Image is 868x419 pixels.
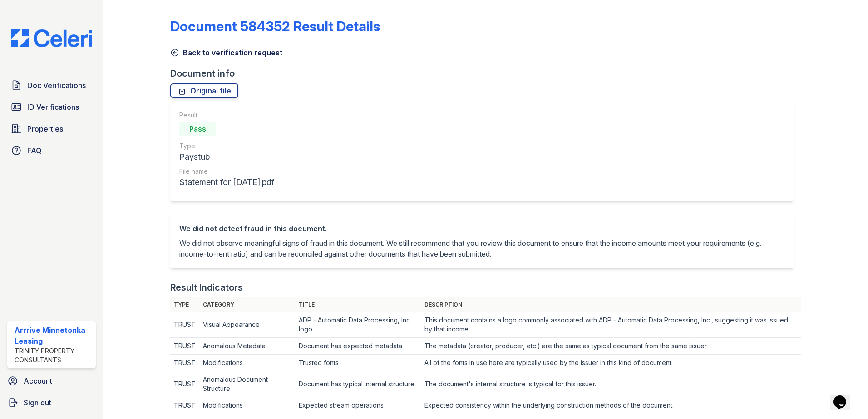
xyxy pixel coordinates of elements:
span: Doc Verifications [27,80,86,91]
a: Sign out [4,394,99,412]
a: Document 584352 Result Details [170,18,380,34]
div: We did not detect fraud in this document. [179,223,784,234]
div: Document info [170,67,801,80]
td: Anomalous Document Structure [199,371,295,397]
span: FAQ [27,145,42,156]
td: This document contains a logo commonly associated with ADP - Automatic Data Processing, Inc., sug... [421,312,801,338]
a: Back to verification request [170,47,282,58]
a: Properties [7,120,96,138]
td: Modifications [199,397,295,414]
td: Trusted fonts [295,355,421,371]
th: Title [295,297,421,312]
td: The document's internal structure is typical for this issuer. [421,371,801,397]
div: Result [179,111,274,120]
img: CE_Logo_Blue-a8612792a0a2168367f1c8372b55b34899dd931a85d93a1a3d3e32e68fde9ad4.png [4,29,99,47]
td: TRUST [170,355,199,371]
td: TRUST [170,338,199,355]
td: Visual Appearance [199,312,295,338]
td: ADP - Automatic Data Processing, Inc. logo [295,312,421,338]
div: Pass [179,122,216,136]
div: Result Indicators [170,281,243,294]
span: Account [24,375,52,386]
th: Description [421,297,801,312]
div: File name [179,167,274,176]
td: Expected consistency within the underlying construction methods of the document. [421,397,801,414]
td: TRUST [170,371,199,397]
td: Modifications [199,355,295,371]
a: FAQ [7,141,96,160]
th: Category [199,297,295,312]
td: TRUST [170,312,199,338]
td: Document has typical internal structure [295,371,421,397]
th: Type [170,297,199,312]
td: Document has expected metadata [295,338,421,355]
div: Trinity Property Consultants [15,346,92,365]
td: TRUST [170,397,199,414]
a: Account [4,372,99,390]
div: Statement for [DATE].pdf [179,176,274,189]
td: All of the fonts in use here are typically used by the issuer in this kind of document. [421,355,801,371]
a: Original file [170,83,238,98]
td: Anomalous Metadata [199,338,295,355]
span: Sign out [24,397,51,408]
td: The metadata (creator, producer, etc.) are the same as typical document from the same issuer. [421,338,801,355]
td: Expected stream operations [295,397,421,414]
a: ID Verifications [7,98,96,116]
a: Doc Verifications [7,76,96,94]
span: Properties [27,123,63,134]
iframe: chat widget [830,383,859,410]
div: Paystub [179,151,274,163]
div: Arrrive Minnetonka Leasing [15,325,92,346]
div: Type [179,141,274,151]
p: We did not observe meaningful signs of fraud in this document. We still recommend that you review... [179,238,784,259]
span: ID Verifications [27,102,79,112]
